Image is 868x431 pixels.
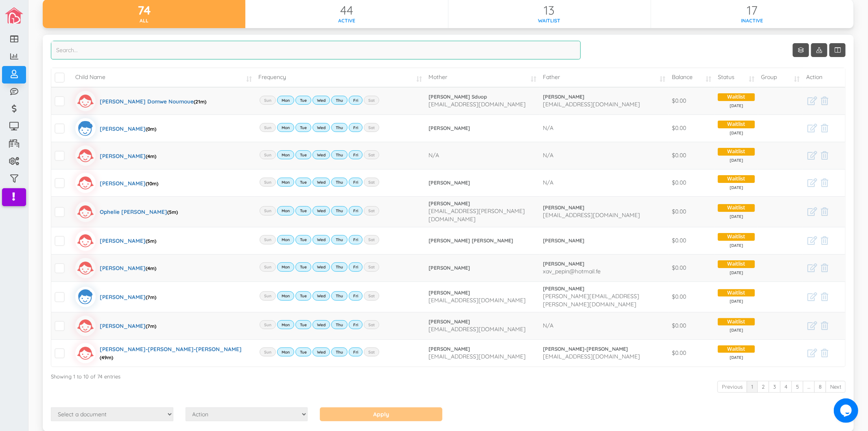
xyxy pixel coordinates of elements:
[814,381,826,393] a: 8
[543,260,665,268] a: [PERSON_NAME]
[295,178,311,187] label: Tue
[277,206,294,215] label: Mon
[769,381,781,393] a: 3
[718,121,755,128] span: Waitlist
[448,4,651,17] div: 13
[313,123,330,132] label: Wed
[75,91,206,111] a: [PERSON_NAME] Domwe Noumoue(21m)
[429,93,537,101] a: [PERSON_NAME] Sduop
[540,169,669,196] td: N/A
[313,178,330,187] label: Wed
[426,68,540,87] td: Mother: activate to sort column ascending
[245,4,448,17] div: 44
[260,347,276,356] label: Sun
[51,369,846,380] div: Showing 1 to 10 of 74 entries
[277,262,294,271] label: Mon
[100,354,113,361] span: (49m)
[260,320,276,329] label: Sun
[260,291,276,300] label: Sun
[669,68,715,87] td: Balance: activate to sort column ascending
[349,291,363,300] label: Fri
[791,381,803,393] a: 5
[669,227,715,254] td: $0.00
[75,343,252,363] a: [PERSON_NAME]-[PERSON_NAME]-[PERSON_NAME](49m)
[100,316,156,336] div: [PERSON_NAME]
[277,178,294,187] label: Mon
[429,237,537,244] a: [PERSON_NAME] [PERSON_NAME]
[651,4,853,17] div: 17
[51,41,581,59] input: Search...
[331,291,348,300] label: Thu
[364,291,379,300] label: Sat
[429,207,525,223] span: [EMAIL_ADDRESS][PERSON_NAME][DOMAIN_NAME]
[331,96,348,105] label: Thu
[260,235,276,244] label: Sun
[718,175,755,183] span: Waitlist
[543,237,665,244] a: [PERSON_NAME]
[429,325,526,333] span: [EMAIL_ADDRESS][DOMAIN_NAME]
[260,150,276,159] label: Sun
[349,347,363,356] label: Fri
[146,294,156,300] span: (7m)
[75,231,96,251] img: girlicon.svg
[295,320,311,329] label: Tue
[75,258,96,278] img: girlicon.svg
[260,96,276,105] label: Sun
[669,169,715,196] td: $0.00
[349,123,363,132] label: Fri
[757,381,769,393] a: 2
[349,320,363,329] label: Fri
[543,285,665,292] a: [PERSON_NAME]
[543,93,665,101] a: [PERSON_NAME]
[277,347,294,356] label: Mon
[75,173,96,193] img: girlicon.svg
[669,339,715,367] td: $0.00
[75,118,96,139] img: boyicon.svg
[364,123,379,132] label: Sat
[277,320,294,329] label: Mon
[426,142,540,169] td: N/A
[429,101,526,108] span: [EMAIL_ADDRESS][DOMAIN_NAME]
[75,287,96,307] img: boyicon.svg
[146,180,158,187] span: (10m)
[834,398,860,423] iframe: chat widget
[718,289,755,297] span: Waitlist
[331,262,348,271] label: Thu
[669,142,715,169] td: $0.00
[364,206,379,215] label: Sat
[718,233,755,241] span: Waitlist
[543,268,601,275] span: xav_pepin@hotmail.fe
[826,381,846,393] a: Next
[718,148,755,156] span: Waitlist
[669,196,715,227] td: $0.00
[313,320,330,329] label: Wed
[331,235,348,244] label: Thu
[255,68,426,87] td: Frequency: activate to sort column ascending
[718,299,755,304] span: [DATE]
[146,126,156,132] span: (0m)
[43,17,245,24] div: All
[194,99,206,105] span: (21m)
[718,243,755,248] span: [DATE]
[718,158,755,163] span: [DATE]
[43,4,245,17] div: 74
[75,145,156,166] a: [PERSON_NAME](4m)
[75,202,96,222] img: girlicon.svg
[718,103,755,109] span: [DATE]
[295,206,311,215] label: Tue
[331,150,348,159] label: Thu
[349,150,363,159] label: Fri
[100,91,206,111] div: [PERSON_NAME] Domwe Noumoue
[718,345,755,353] span: Waitlist
[260,206,276,215] label: Sun
[651,17,853,24] div: Inactive
[349,206,363,215] label: Fri
[758,68,803,87] td: Group: activate to sort column ascending
[331,320,348,329] label: Thu
[543,211,640,219] span: [EMAIL_ADDRESS][DOMAIN_NAME]
[349,178,363,187] label: Fri
[75,91,96,111] img: girlicon.svg
[331,178,348,187] label: Thu
[100,118,156,139] div: [PERSON_NAME]
[543,292,639,308] span: [PERSON_NAME][EMAIL_ADDRESS][PERSON_NAME][DOMAIN_NAME]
